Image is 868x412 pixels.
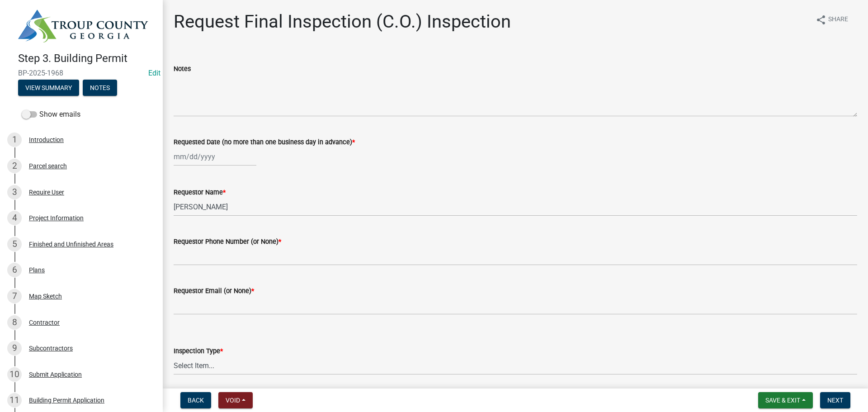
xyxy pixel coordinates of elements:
button: Void [218,392,253,408]
div: 9 [7,341,22,355]
div: 11 [7,393,22,407]
label: Requested Date (no more than one business day in advance) [174,139,355,146]
button: View Summary [18,80,79,96]
button: shareShare [808,11,855,28]
h1: Request Final Inspection (C.O.) Inspection [174,11,511,33]
div: 2 [7,159,22,173]
div: 5 [7,237,22,251]
div: 8 [7,315,22,330]
div: Parcel search [29,163,67,169]
a: Edit [148,69,160,77]
span: BP-2025-1968 [18,69,145,77]
div: Contractor [29,319,60,326]
span: Share [828,14,848,25]
span: Void [226,397,240,404]
button: Back [180,392,211,408]
i: share [816,14,826,25]
button: Next [820,392,850,408]
div: 3 [7,185,22,199]
label: Requestor Phone Number (or None) [174,239,281,245]
div: Project Information [29,215,84,221]
wm-modal-confirm: Edit Application Number [148,69,160,77]
div: Require User [29,189,64,195]
div: Introduction [29,137,64,143]
div: 4 [7,211,22,225]
button: Notes [83,80,117,96]
label: Notes [174,66,191,72]
div: Plans [29,267,45,273]
h4: Step 3. Building Permit [18,52,156,65]
img: Troup County, Georgia [18,9,148,43]
div: 6 [7,263,22,277]
label: Requestor Email (or None) [174,288,254,294]
div: Building Permit Application [29,397,104,403]
div: 10 [7,367,22,382]
span: Save & Exit [765,397,800,404]
div: 1 [7,133,22,147]
input: mm/dd/yyyy [174,147,256,166]
div: Subcontractors [29,345,73,351]
button: Save & Exit [758,392,813,408]
label: Show emails [22,109,80,120]
label: Inspection Type [174,348,223,355]
div: Finished and Unfinished Areas [29,241,113,247]
div: Map Sketch [29,293,62,299]
label: Requestor Name [174,189,226,196]
div: Submit Application [29,371,82,378]
wm-modal-confirm: Notes [83,85,117,92]
span: Next [827,397,843,404]
span: Back [188,397,204,404]
div: 7 [7,289,22,303]
wm-modal-confirm: Summary [18,85,79,92]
